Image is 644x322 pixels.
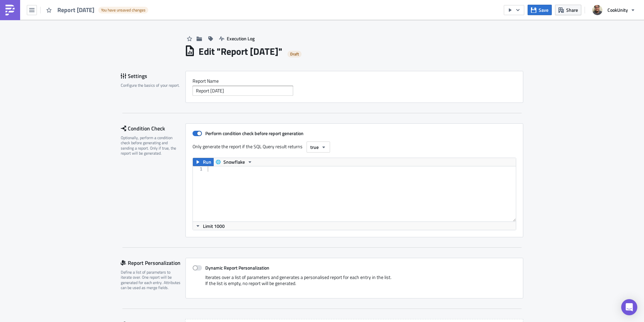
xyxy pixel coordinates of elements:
button: Save [528,5,552,15]
button: true [307,142,330,153]
div: Open Intercom Messenger [621,299,637,315]
div: Iterates over a list of parameters and generates a personalised report for each entry in the list... [193,274,516,291]
button: Limit 1000 [193,222,227,230]
span: Save [539,6,548,13]
div: Report Personalization [121,258,185,268]
button: CookUnity [588,3,639,17]
div: Define a list of parameters to iterate over. One report will be generated for each entry. Attribu... [121,270,181,290]
div: Configure the basics of your report. [121,83,181,88]
span: Report [DATE] [57,6,95,14]
span: CookUnity [607,6,628,13]
span: Run [203,158,211,166]
strong: Perform condition check before report generation [205,130,304,137]
div: Condition Check [121,123,185,133]
button: Share [555,5,581,15]
span: You have unsaved changes [101,7,146,13]
div: Settings [121,71,185,81]
button: Run [193,158,214,166]
button: Execution Log [216,33,258,44]
img: PushMetrics [5,5,15,15]
div: Optionally, perform a condition check before generating and sending a report. Only if true, the r... [121,135,181,156]
label: Report Nam﻿e [193,78,516,84]
span: Draft [290,51,299,57]
span: Execution Log [227,35,255,42]
div: 1 [193,166,207,172]
h1: Edit " Report [DATE] " [199,45,282,57]
span: Share [566,6,578,13]
strong: Dynamic Report Personalization [205,264,269,271]
span: Snowflake [223,158,245,166]
label: Only generate the report if the SQL Query result returns [193,142,303,152]
span: true [310,144,319,151]
img: Avatar [592,4,603,16]
button: Snowflake [213,158,255,166]
span: Limit 1000 [203,223,225,230]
